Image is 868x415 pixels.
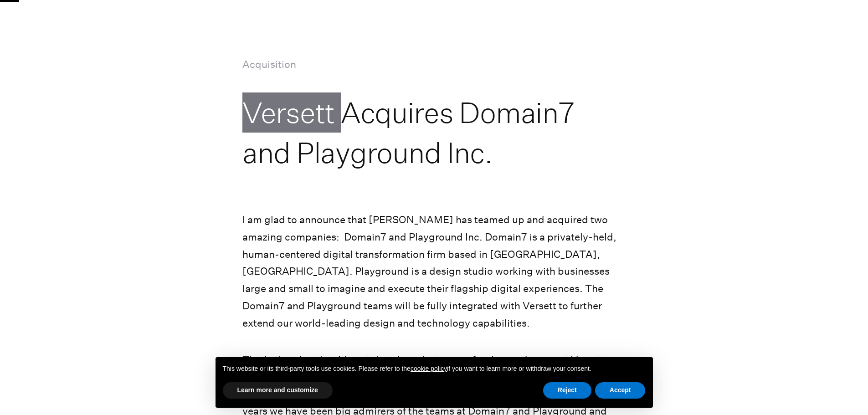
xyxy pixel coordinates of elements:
[216,357,653,381] div: This website or its third-party tools use cookies. Please refer to the if you want to learn more ...
[208,350,660,415] div: Notice
[543,382,591,399] button: Reject
[223,382,333,399] button: Learn more and customize
[242,211,626,332] p: I am glad to announce that [PERSON_NAME] has teamed up and acquired two amazing companies: Domain...
[595,382,646,399] button: Accept
[242,92,626,173] h1: Versett Acquires Domain7 and Playground Inc.
[242,56,626,73] p: Acquisition
[411,365,447,372] a: cookie policy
